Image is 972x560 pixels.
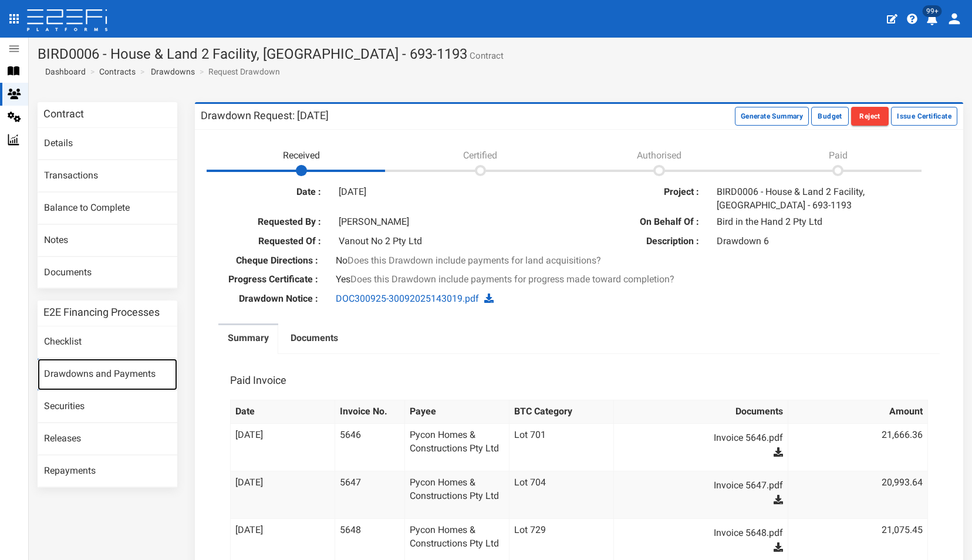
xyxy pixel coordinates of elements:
h3: Contract [43,109,84,119]
td: Lot 701 [509,423,614,471]
button: Issue Certificate [891,107,957,126]
a: Contracts [99,66,136,77]
div: Yes [327,273,831,286]
label: Date : [210,185,330,199]
th: Invoice No. [335,400,405,423]
div: Bird in the Hand 2 Pty Ltd [708,215,949,229]
span: Does this Drawdown include payments for progress made toward completion? [350,274,674,285]
span: Authorised [637,150,681,161]
a: Transactions [38,160,177,192]
label: Requested By : [210,215,330,229]
small: Contract [467,52,504,60]
div: Drawdown 6 [708,235,949,248]
td: [DATE] [230,423,335,471]
td: 5646 [335,423,405,471]
div: BIRD0006 - House & Land 2 Facility, [GEOGRAPHIC_DATA] - 693-1193 [708,185,949,212]
a: Invoice 5646.pdf [630,429,783,447]
h3: Drawdown Request: [DATE] [201,110,329,121]
a: DOC300925-30092025143019.pdf [336,293,479,304]
span: Does this Drawdown include payments for land acquisitions? [347,255,601,266]
a: Notes [38,225,177,257]
div: No [327,254,831,268]
a: Budget [811,110,851,121]
h3: E2E Financing Processes [43,307,160,318]
a: Issue Certificate [891,110,957,121]
li: Request Drawdown [197,66,280,77]
label: Progress Certificate : [201,273,327,286]
a: Documents [281,325,347,355]
button: Generate Summary [735,107,809,126]
a: Balance to Complete [38,193,177,224]
div: [PERSON_NAME] [330,215,571,229]
label: Project : [588,185,708,199]
a: Securities [38,391,177,423]
a: Repayments [38,456,177,487]
label: Drawdown Notice : [201,292,327,306]
a: Drawdowns [151,66,195,77]
td: 5647 [335,471,405,518]
label: On Behalf Of : [588,215,708,229]
a: Invoice 5648.pdf [630,524,783,542]
a: Details [38,128,177,160]
td: Pycon Homes & Constructions Pty Ltd [404,423,509,471]
label: Requested Of : [210,235,330,248]
label: Cheque Directions : [201,254,327,268]
h1: BIRD0006 - House & Land 2 Facility, [GEOGRAPHIC_DATA] - 693-1193 [38,46,963,62]
a: Releases [38,423,177,455]
label: Documents [291,332,338,345]
a: Invoice 5647.pdf [630,476,783,495]
th: BTC Category [509,400,614,423]
td: Lot 704 [509,471,614,518]
span: Certified [463,150,497,161]
a: Dashboard [41,66,86,77]
td: Pycon Homes & Constructions Pty Ltd [404,471,509,518]
a: Documents [38,257,177,289]
span: Paid [829,150,848,161]
a: Summary [218,325,278,355]
td: 20,993.64 [788,471,928,518]
span: Dashboard [41,67,86,76]
label: Summary [228,332,269,345]
span: Received [283,150,320,161]
th: Payee [404,400,509,423]
label: Description : [588,235,708,248]
div: Vanout No 2 Pty Ltd [330,235,571,248]
div: [DATE] [330,185,571,199]
th: Amount [788,400,928,423]
h3: Paid Invoice [230,375,286,386]
th: Documents [614,400,788,423]
td: [DATE] [230,471,335,518]
a: Drawdowns and Payments [38,359,177,390]
td: 21,666.36 [788,423,928,471]
button: Reject [851,107,889,126]
button: Budget [811,107,849,126]
th: Date [230,400,335,423]
a: Checklist [38,326,177,358]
